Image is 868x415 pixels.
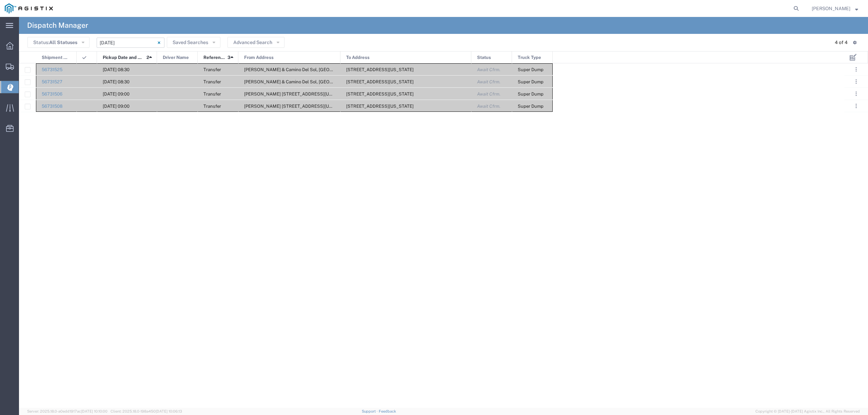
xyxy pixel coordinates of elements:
span: Transfer [203,104,221,109]
span: Await Cfrm. [477,104,500,109]
span: Super Dump [518,79,544,84]
button: [PERSON_NAME] [811,4,859,13]
span: . . . [855,65,857,74]
button: Status:All Statuses [27,37,90,48]
span: Reference [203,51,225,64]
span: [DATE] 10:10:00 [81,409,107,413]
span: All Statuses [49,40,77,45]
div: 4 of 4 [835,39,848,46]
span: 09/08/2025, 09:00 [103,104,130,109]
span: From Address [244,51,274,64]
span: Super Dump [518,91,544,97]
span: Shipment No. [42,51,69,64]
span: De Wolf Ave & Gettysburg Ave, Clovis, California, 93619, United States [244,104,349,109]
span: . . . [855,78,857,86]
a: 56731508 [42,104,62,109]
span: 2 [146,51,149,64]
button: Saved Searches [167,37,220,48]
span: Await Cfrm. [477,79,500,84]
button: Advanced Search [228,37,284,48]
span: Transfer [203,79,221,84]
span: To Address [346,51,370,64]
span: De Wolf Ave & Gettysburg Ave, Clovis, California, 93619, United States [244,91,349,97]
span: 09/08/2025, 08:30 [103,79,130,84]
span: 3 [228,51,231,64]
img: logo [5,3,53,14]
button: ... [851,89,861,99]
span: 308 W Alluvial Ave, Clovis, California, 93611, United States [346,91,414,97]
span: Await Cfrm. [477,67,500,72]
span: Status [477,51,491,64]
span: 2401 Coffee Rd, Bakersfield, California, 93308, United States [346,67,414,72]
a: 56731525 [42,67,62,72]
span: Driver Name [163,51,189,64]
a: Support [362,409,379,413]
span: Truck Type [518,51,541,64]
span: [DATE] 10:06:13 [156,409,182,413]
button: ... [851,65,861,74]
span: 09/08/2025, 09:00 [103,91,130,97]
a: 56731506 [42,91,62,97]
span: Super Dump [518,104,544,109]
span: Transfer [203,91,221,97]
span: Client: 2025.18.0-198a450 [111,409,182,413]
span: 2401 Coffee Rd, Bakersfield, California, 93308, United States [346,79,414,84]
span: . . . [855,102,857,110]
a: 56731527 [42,79,62,84]
button: ... [851,77,861,86]
span: Pacheco & Camino Del Sol, Bakersfield, California, United States [244,67,439,72]
span: Lorretta Ayala [812,5,850,12]
span: Transfer [203,67,221,72]
span: Await Cfrm. [477,91,500,97]
button: ... [851,101,861,111]
span: 308 W Alluvial Ave, Clovis, California, 93611, United States [346,104,414,109]
span: Pacheco & Camino Del Sol, Bakersfield, California, United States [244,79,439,84]
span: Pickup Date and Time [103,51,144,64]
h4: Dispatch Manager [27,17,88,34]
span: . . . [855,90,857,98]
a: Feedback [379,409,396,413]
span: Super Dump [518,67,544,72]
span: Copyright © [DATE]-[DATE] Agistix Inc., All Rights Reserved [755,409,860,414]
span: 09/08/2025, 08:30 [103,67,130,72]
span: Server: 2025.18.0-a0edd1917ac [27,409,107,413]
